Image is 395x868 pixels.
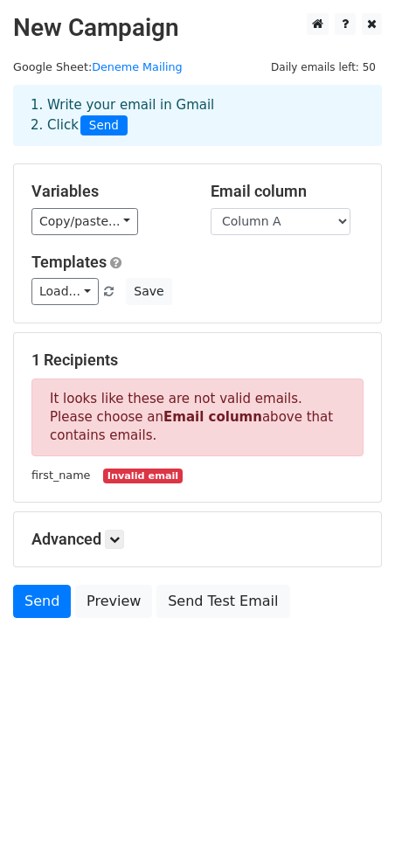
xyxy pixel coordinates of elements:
span: Send [80,115,128,136]
a: Load... [31,278,99,305]
a: Daily emails left: 50 [265,60,382,73]
a: Preview [75,585,152,618]
h5: Advanced [31,530,364,549]
small: first_name [31,469,90,482]
a: Deneme Mailing [92,60,183,73]
div: 1. Write your email in Gmail 2. Click [17,95,378,135]
a: Send [13,585,71,618]
h2: New Campaign [13,13,382,43]
h5: 1 Recipients [31,351,364,370]
small: Google Sheet: [13,60,183,73]
span: Daily emails left: 50 [265,58,382,77]
strong: Email column [163,409,262,425]
a: Templates [31,253,107,271]
h5: Variables [31,182,184,201]
small: Invalid email [103,469,182,483]
p: It looks like these are not valid emails. Please choose an above that contains emails. [31,378,364,456]
button: Save [126,278,171,305]
h5: Email column [211,182,364,201]
a: Send Test Email [156,585,289,618]
a: Copy/paste... [31,208,138,235]
iframe: Chat Widget [308,784,395,868]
